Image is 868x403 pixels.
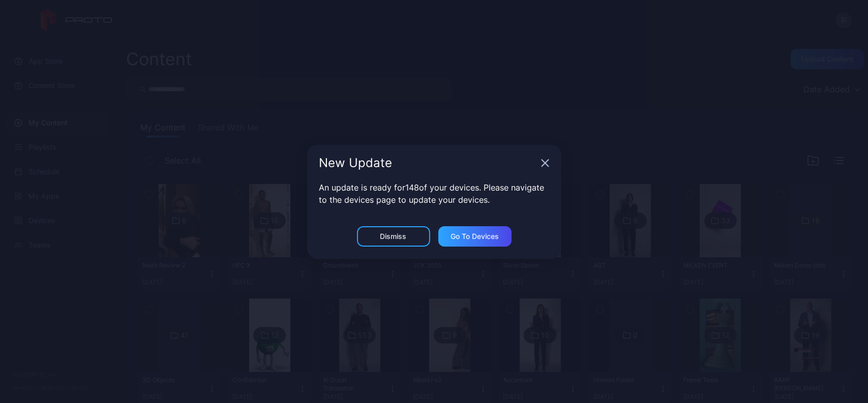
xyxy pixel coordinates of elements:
button: Dismiss [357,226,430,247]
div: Dismiss [380,232,407,240]
p: An update is ready for 148 of your devices. Please navigate to the devices page to update your de... [319,181,549,206]
button: Go to devices [438,226,512,247]
div: New Update [319,157,537,169]
div: Go to devices [451,232,499,240]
